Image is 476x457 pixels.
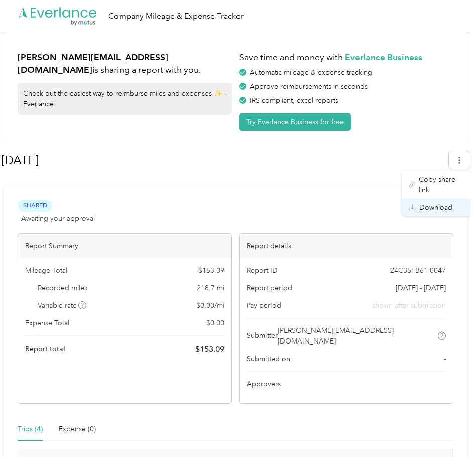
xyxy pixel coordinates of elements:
[247,354,290,364] span: Submitted on
[25,318,69,328] span: Expense Total
[419,174,464,195] span: Copy share link
[250,68,372,77] span: Automatic mileage & expense tracking
[250,96,338,105] span: IRS compliant, excel reports
[18,83,232,115] div: Check out the easiest way to reimburse miles and expenses ✨ - Everlance
[25,265,67,276] span: Mileage Total
[38,300,87,311] span: Variable rate
[206,318,224,328] span: $ 0.00
[372,300,446,311] span: shown after submission
[59,424,96,435] div: Expense (0)
[18,234,231,258] div: Report Summary
[108,10,244,23] div: Company Mileage & Expense Tracker
[345,52,422,62] strong: Everlance Business
[250,82,368,91] span: Approve reimbursements in seconds
[390,265,446,276] span: 24C35FB61-0047
[239,51,453,64] h1: Save time and money with
[18,424,43,435] div: Trips (4)
[247,265,278,276] span: Report ID
[419,202,452,213] span: Download
[247,330,278,341] span: Submitter
[38,283,87,293] span: Recorded miles
[278,325,436,347] span: [PERSON_NAME][EMAIL_ADDRESS][DOMAIN_NAME]
[247,379,281,389] span: Approvers
[247,300,281,311] span: Pay period
[240,234,453,258] div: Report details
[239,113,351,131] button: Try Everlance Business for free
[18,52,168,75] strong: [PERSON_NAME][EMAIL_ADDRESS][DOMAIN_NAME]
[18,51,232,76] h1: is sharing a report with you.
[247,283,292,293] span: Report period
[1,148,442,172] h1: Sep 2025
[198,265,224,276] span: $ 153.09
[196,300,224,311] span: $ 0.00 / mi
[25,344,65,354] span: Report total
[18,200,52,211] span: Shared
[444,354,446,364] span: -
[195,343,224,355] span: $ 153.09
[197,283,224,293] span: 218.7 mi
[396,283,446,293] span: [DATE] - [DATE]
[21,213,95,224] span: Awaiting your approval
